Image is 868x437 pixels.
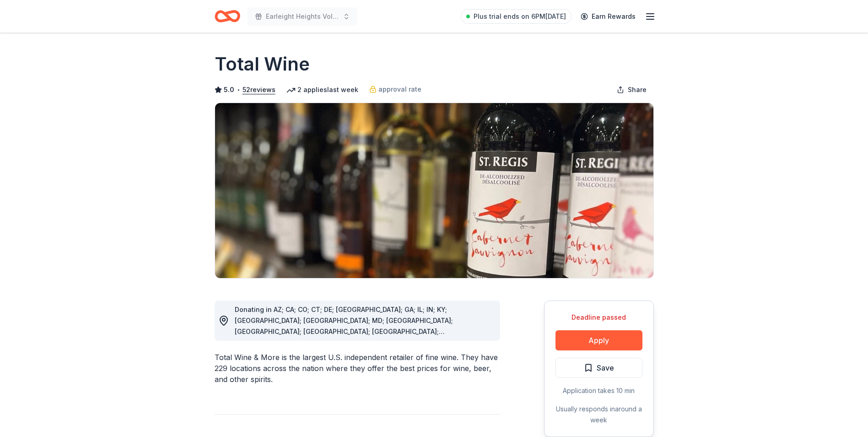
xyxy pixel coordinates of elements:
span: Plus trial ends on 6PM[DATE] [474,11,566,22]
h1: Total Wine [215,51,310,77]
div: Deadline passed [555,312,642,323]
button: 52reviews [243,84,275,95]
span: 5.0 [224,84,234,95]
div: 2 applies last week [286,84,358,95]
a: approval rate [369,84,421,95]
span: Earleight Heights Volunteer Fire Company Bull & Oyster Roast [266,11,339,22]
span: approval rate [378,84,421,95]
div: Total Wine & More is the largest U.S. independent retailer of fine wine. They have 229 locations ... [215,352,500,385]
span: Donating in AZ; CA; CO; CT; DE; [GEOGRAPHIC_DATA]; GA; IL; IN; KY; [GEOGRAPHIC_DATA]; [GEOGRAPHIC... [235,306,453,368]
div: Application takes 10 min [555,385,642,396]
button: Share [609,81,654,99]
a: Earn Rewards [575,8,641,25]
a: Home [215,5,240,27]
span: • [237,86,240,93]
div: Usually responds in around a week [555,404,642,426]
span: Save [597,362,614,374]
button: Apply [555,330,642,350]
span: Share [628,84,647,95]
button: Earleight Heights Volunteer Fire Company Bull & Oyster Roast [248,7,357,26]
button: Save [555,358,642,378]
a: Plus trial ends on 6PM[DATE] [461,9,571,24]
img: Image for Total Wine [215,103,653,278]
